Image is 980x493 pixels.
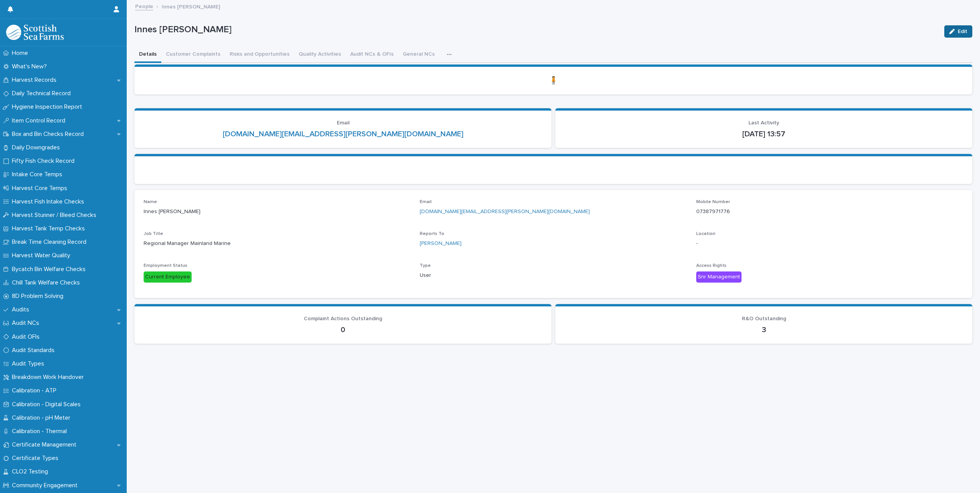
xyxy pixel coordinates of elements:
[748,120,779,126] span: Last Activity
[9,319,45,327] p: Audit NCs
[294,47,346,63] button: Quality Activities
[144,200,157,204] span: Name
[9,185,73,192] p: Harvest Core Temps
[696,232,715,236] span: Location
[420,209,590,214] a: [DOMAIN_NAME][EMAIL_ADDRESS][PERSON_NAME][DOMAIN_NAME]
[225,47,294,63] button: Risks and Opportunities
[398,47,439,63] button: General NCs
[9,468,54,475] p: CLO2 Testing
[223,130,464,138] a: [DOMAIN_NAME][EMAIL_ADDRESS][PERSON_NAME][DOMAIN_NAME]
[9,225,91,232] p: Harvest Tank Temp Checks
[420,240,462,248] a: [PERSON_NAME]
[420,200,432,204] span: Email
[9,347,61,354] p: Audit Standards
[564,129,963,139] p: [DATE] 13:57
[9,293,70,300] p: 8D Problem Solving
[696,240,963,248] p: -
[9,171,68,178] p: Intake Core Temps
[696,209,730,214] a: 07387971776
[9,387,63,394] p: Calibration - ATP
[958,29,967,34] span: Edit
[420,232,444,236] span: Reports To
[9,252,76,259] p: Harvest Water Quality
[944,25,972,38] button: Edit
[135,2,153,10] a: People
[420,271,687,280] p: User
[9,360,50,367] p: Audit Types
[144,240,411,248] p: Regional Manager Mainland Marine
[144,271,192,283] div: Current Employee
[161,47,225,63] button: Customer Complaints
[144,76,963,85] p: 🧍
[9,212,103,219] p: Harvest Stunner / Bleed Checks
[9,63,53,70] p: What's New?
[9,455,65,462] p: Certificate Types
[144,325,542,334] p: 0
[346,47,398,63] button: Audit NCs & OFIs
[9,428,73,435] p: Calibration - Thermal
[134,47,161,63] button: Details
[9,117,71,124] p: Item Control Record
[9,90,77,97] p: Daily Technical Record
[9,306,35,313] p: Audits
[9,482,84,489] p: Community Engagement
[9,374,90,381] p: Breakdown Work Handover
[564,325,963,334] p: 3
[9,414,76,422] p: Calibration - pH Meter
[9,266,92,273] p: Bycatch Bin Welfare Checks
[337,120,349,126] span: Email
[134,24,938,35] p: Innes [PERSON_NAME]
[9,198,90,205] p: Harvest Fish Intake Checks
[144,263,187,268] span: Employment Status
[9,279,86,286] p: Chill Tank Welfare Checks
[144,208,411,216] p: Innes [PERSON_NAME]
[9,131,90,138] p: Box and Bin Checks Record
[144,232,163,236] span: Job Title
[9,401,87,408] p: Calibration - Digital Scales
[304,316,382,321] span: Complaint Actions Outstanding
[420,263,431,268] span: Type
[9,76,63,84] p: Harvest Records
[742,316,786,321] span: R&O Outstanding
[9,333,46,341] p: Audit OFIs
[9,50,34,57] p: Home
[9,441,83,448] p: Certificate Management
[9,144,66,151] p: Daily Downgrades
[162,2,220,10] p: Innes [PERSON_NAME]
[9,157,81,165] p: Fifty Fish Check Record
[6,25,64,40] img: mMrefqRFQpe26GRNOUkG
[696,200,730,204] span: Mobile Number
[9,103,88,111] p: Hygiene Inspection Report
[696,271,742,283] div: Snr Management
[9,238,93,246] p: Break Time Cleaning Record
[696,263,727,268] span: Access Rights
